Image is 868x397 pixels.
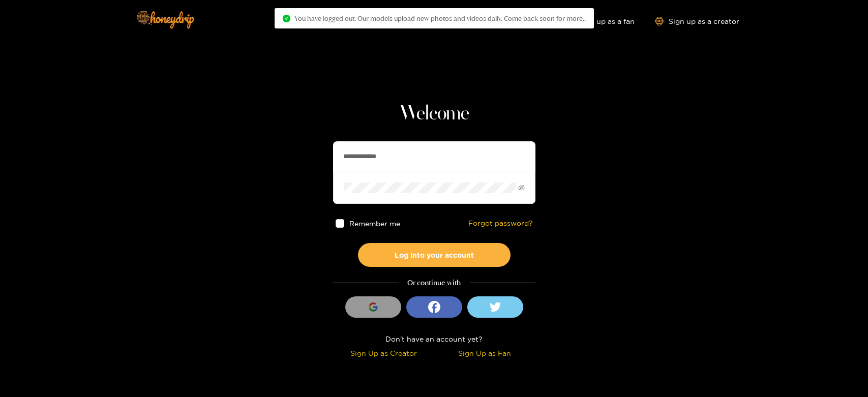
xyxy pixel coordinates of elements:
div: Or continue with [333,277,535,289]
span: You have logged out. Our models upload new photos and videos daily. Come back soon for more.. [294,14,586,22]
a: Sign up as a creator [655,17,739,25]
span: check-circle [283,15,290,22]
a: Forgot password? [468,219,533,228]
div: Sign Up as Creator [336,347,432,359]
a: Sign up as a fan [565,17,635,25]
span: eye-invisible [518,185,525,191]
div: Sign Up as Fan [437,347,533,359]
span: Remember me [349,220,400,227]
button: Log into your account [358,243,511,267]
h1: Welcome [333,102,535,126]
div: Don't have an account yet? [333,333,535,345]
